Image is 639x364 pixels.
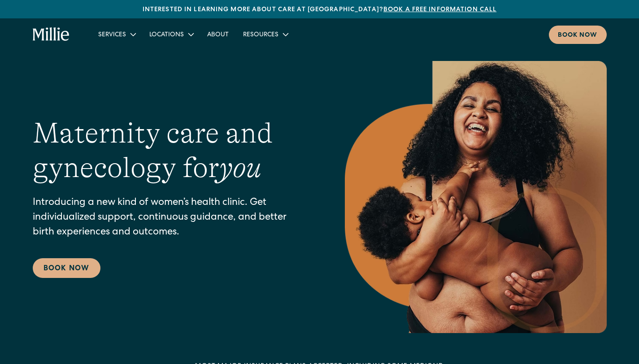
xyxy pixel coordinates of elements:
[243,30,278,40] div: Resources
[142,27,200,42] div: Locations
[200,27,236,42] a: About
[236,27,295,42] div: Resources
[33,196,309,240] p: Introducing a new kind of women’s health clinic. Get individualized support, continuous guidance,...
[91,27,142,42] div: Services
[549,26,607,44] a: Book now
[33,258,100,278] a: Book Now
[33,27,70,42] a: home
[219,152,261,184] em: you
[33,116,309,185] h1: Maternity care and gynecology for
[558,31,598,40] div: Book now
[345,61,607,333] img: Smiling mother with her baby in arms, celebrating body positivity and the nurturing bond of postp...
[149,30,184,40] div: Locations
[98,30,126,40] div: Services
[383,7,496,13] a: Book a free information call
